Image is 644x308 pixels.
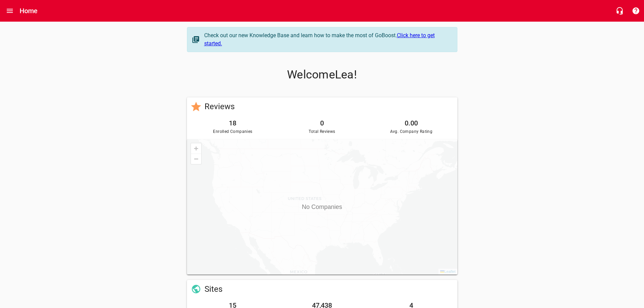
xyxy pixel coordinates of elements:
[204,31,450,48] div: Check out our new Knowledge Base and learn how to make the most of GoBoost.
[280,128,364,135] span: Total Reviews
[187,139,457,275] div: No Companies
[628,3,644,19] button: Support Portal
[20,5,38,16] h6: Home
[280,118,364,128] h6: 0
[369,118,453,128] h6: 0.00
[2,3,18,19] button: Open drawer
[369,128,453,135] span: Avg. Company Rating
[191,128,275,135] span: Enrolled Companies
[191,118,275,128] h6: 18
[205,102,235,111] a: Reviews
[612,3,628,19] button: Live Chat
[205,284,222,294] a: Sites
[187,68,457,81] p: Welcome Lea !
